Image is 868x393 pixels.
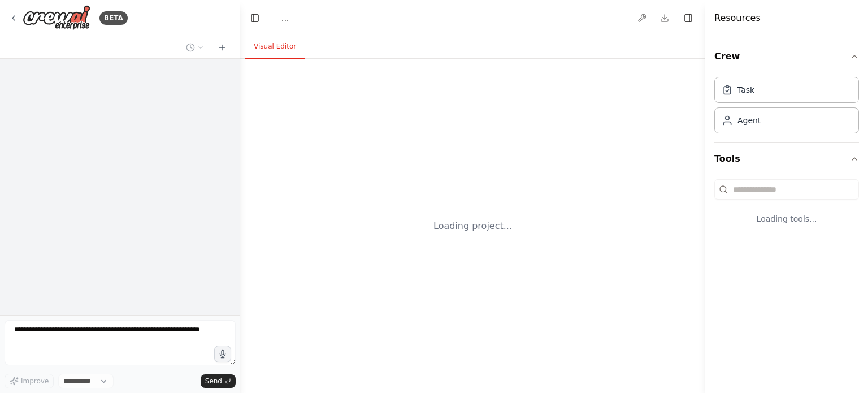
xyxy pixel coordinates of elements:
div: Agent [737,115,761,126]
img: Logo [23,5,90,31]
button: Switch to previous chat [181,41,209,54]
button: Tools [714,143,859,175]
button: Send [201,374,236,388]
div: BETA [99,11,128,25]
span: ... [281,12,289,24]
div: Tools [714,175,859,243]
span: Improve [21,377,49,386]
span: Send [205,377,222,386]
button: Hide left sidebar [247,10,263,26]
button: Hide right sidebar [680,10,696,26]
div: Loading project... [433,219,512,233]
button: Click to speak your automation idea [214,346,231,362]
button: Improve [5,374,54,388]
button: Start a new chat [213,41,231,54]
nav: breadcrumb [281,12,289,24]
div: Crew [714,72,859,142]
div: Loading tools... [714,204,859,234]
div: Task [737,84,754,96]
button: Visual Editor [245,35,305,59]
button: Crew [714,41,859,72]
h4: Resources [714,11,761,25]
